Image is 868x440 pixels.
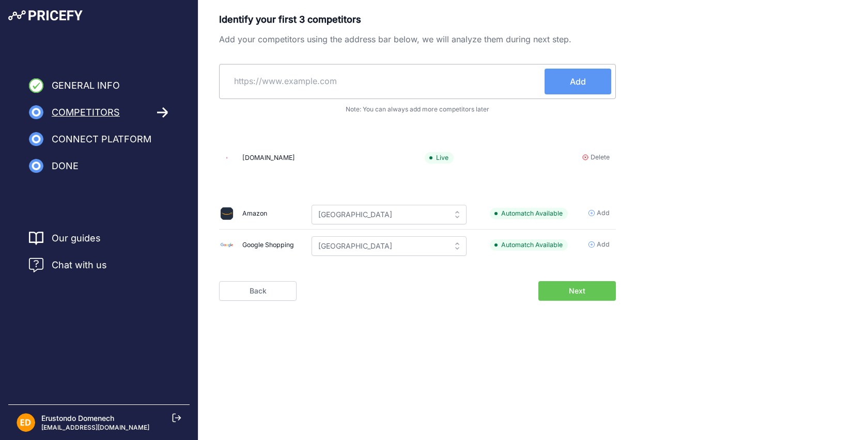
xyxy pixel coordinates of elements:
[242,209,267,219] div: Amazon
[490,208,568,220] span: Automatch Available
[425,152,454,164] span: Live
[597,208,610,218] span: Add
[570,75,586,88] span: Add
[52,132,151,146] span: Connect Platform
[52,105,120,120] span: Competitors
[52,78,120,93] span: General Info
[8,10,83,21] img: Pricefy Logo
[41,423,149,432] p: [EMAIL_ADDRESS][DOMAIN_NAME]
[219,281,297,301] a: Back
[312,205,467,224] input: Please select a country
[242,153,295,163] div: [DOMAIN_NAME]
[597,240,610,250] span: Add
[242,240,294,250] div: Google Shopping
[591,153,610,162] span: Delete
[52,231,101,246] a: Our guides
[569,286,585,296] span: Next
[52,258,107,272] span: Chat with us
[29,258,107,272] a: Chat with us
[52,159,79,173] span: Done
[41,413,149,423] p: Erustondo Domenech
[219,105,616,113] p: Note: You can always add more competitors later
[490,239,568,251] span: Automatch Available
[545,69,611,94] button: Add
[224,69,545,93] input: https://www.example.com
[538,281,616,301] button: Next
[219,12,616,27] p: Identify your first 3 competitors
[312,236,467,256] input: Please select a country
[219,33,616,45] p: Add your competitors using the address bar below, we will analyze them during next step.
